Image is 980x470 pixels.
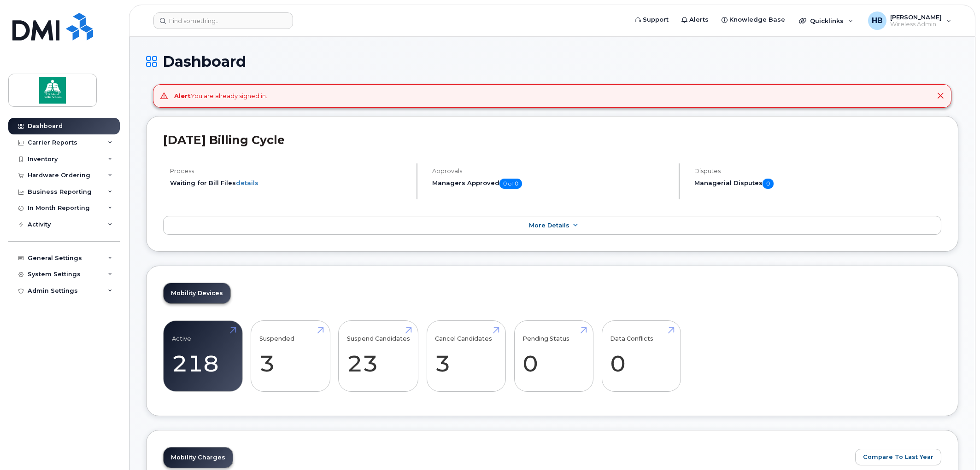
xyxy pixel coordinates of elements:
h5: Managerial Disputes [694,179,941,189]
h4: Process [170,168,409,174]
h4: Approvals [432,168,671,174]
a: Pending Status 0 [522,326,585,387]
a: Mobility Devices [164,283,230,303]
h4: Disputes [694,168,941,174]
button: Compare To Last Year [855,449,941,465]
h1: Dashboard [146,53,958,70]
a: Suspend Candidates 23 [347,326,410,387]
h5: Managers Approved [432,179,671,189]
span: 0 of 0 [499,179,522,189]
a: Data Conflicts 0 [610,326,672,387]
h2: [DATE] Billing Cycle [163,133,941,147]
div: You are already signed in. [174,92,267,100]
span: 0 [763,179,774,189]
strong: Alert [174,92,191,99]
a: Mobility Charges [164,447,233,468]
a: Active 218 [172,326,234,387]
a: details [236,179,258,186]
li: Waiting for Bill Files [170,179,409,187]
span: Compare To Last Year [863,453,933,461]
a: Suspended 3 [259,326,322,387]
a: Cancel Candidates 3 [435,326,497,387]
span: More Details [529,222,569,229]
